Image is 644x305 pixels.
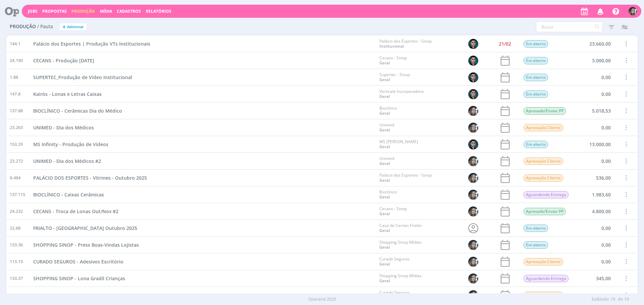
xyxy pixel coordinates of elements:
span: Em aberto [524,225,548,232]
img: A [468,273,478,284]
a: Produção [71,8,95,14]
a: Geral [379,94,390,99]
img: A [468,240,478,250]
img: A [468,123,478,133]
a: Mídia [100,8,112,14]
a: SUPERTEC_Produção de Vídeo Institucional [33,74,132,81]
span: 24.190 [10,57,23,64]
a: UNIMED - Dia dos Médicos #2 [33,158,101,165]
span: 147.8 [10,91,20,98]
img: A [468,190,478,200]
div: Verticale Incorporadora [379,89,424,99]
span: BIOCLÍNICO - Caixas Cerâmicas [33,191,104,198]
a: Geral [379,278,390,284]
span: Cadastros [117,8,141,14]
span: BIOCLÍNICO - Cerâmicas Dia do Médico [33,108,122,114]
button: Relatórios [144,9,173,14]
span: Em aberto [524,90,548,98]
img: J [468,139,478,149]
a: Institucional [379,43,404,49]
a: Kairós - Lonas e Letras Caixas [33,90,102,98]
div: Cecans - Sinop [379,56,407,65]
span: UNIMED - Dia dos Médicos #2 [33,158,101,164]
span: Aguardando Entrega [524,275,569,282]
span: SUPERTEC_Produção de Vídeo Institucional [33,74,132,80]
div: 0,00 [574,69,614,85]
div: 0,00 [574,220,614,236]
a: Geral [379,127,390,133]
img: J [468,56,478,66]
a: Geral [379,261,390,267]
span: 23.272 [10,158,23,165]
a: Geral [379,110,390,116]
span: Aprovação Cliente [524,292,563,299]
div: 5.018,53 [574,103,614,119]
div: Curado Seguros [379,257,410,266]
a: Geral [379,144,390,149]
span: UNIMED - Dia dos Médicos [33,124,94,131]
span: Aprovado/Enviar PP [524,107,566,115]
a: Geral [379,177,390,183]
a: MS Infinity - Produção de Vídeos [33,141,108,148]
span: Aprovação Cliente [524,258,563,265]
span: Em aberto [524,57,548,64]
img: A [629,7,637,15]
div: 0,00 [574,119,614,136]
span: 113.15 [10,258,23,265]
a: Geral [379,161,390,166]
span: 137.115 [10,191,25,198]
div: 13.000,00 [574,136,614,152]
a: Geral [379,244,390,250]
div: 21/02 [499,42,511,46]
button: Mídia [98,9,114,14]
div: 23.660,00 [574,36,614,52]
div: Palácio dos Esportes - Sinop [379,173,432,183]
img: J [468,39,478,49]
span: 144.1 [10,41,20,47]
a: Geral [379,211,390,217]
button: A [628,5,637,17]
a: Jobs [28,8,38,14]
span: Propostas [42,8,67,14]
a: Geral [379,77,390,82]
span: 153.29 [10,141,23,148]
a: SHOPPING SINOP - Press Boas-Vindas Lojistas [33,241,139,248]
img: A [468,206,478,217]
span: 137.88 [10,108,23,114]
div: 0,00 [574,287,614,303]
img: J [468,72,478,82]
div: 3.000,00 [574,52,614,69]
span: CECANS - Produção [DATE] [33,57,94,64]
a: CURADO SEGUROS - Adesivos Escritório [33,258,123,265]
span: 23.263 [10,124,23,131]
div: Shopping Sinop Mídias [379,240,422,250]
div: Casa de Carnes Frialto [379,223,422,233]
a: Geral [379,194,390,200]
div: 1.983,60 [574,186,614,203]
div: Bioclínico [379,190,397,199]
span: Exibindo [592,296,609,303]
div: 4.800,00 [574,203,614,220]
div: Shopping Sinop Mídias [379,273,422,283]
span: 133.37 [10,275,23,282]
span: 19 [610,296,615,303]
span: Em aberto [524,241,548,249]
img: J [468,89,478,99]
div: Unimed [379,156,394,166]
a: SHOPPING SINOP - Lona Gradil Crianças [33,275,125,282]
img: A [468,257,478,267]
span: Produção [10,24,36,29]
span: 24.232 [10,208,23,215]
span: 19 [624,296,629,303]
a: Geral [379,60,390,66]
span: Palácio dos Esportes | Produção VTs Institucionais [33,41,150,47]
span: Aprovação Cliente [524,174,563,182]
a: Geral [379,228,390,233]
span: Aprovação Cliente [524,158,563,165]
span: Adicionar [67,25,84,29]
span: CURADO SEGUROS - Manutenção Placa [33,292,122,298]
div: 0,00 [574,253,614,270]
img: A [468,173,478,183]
